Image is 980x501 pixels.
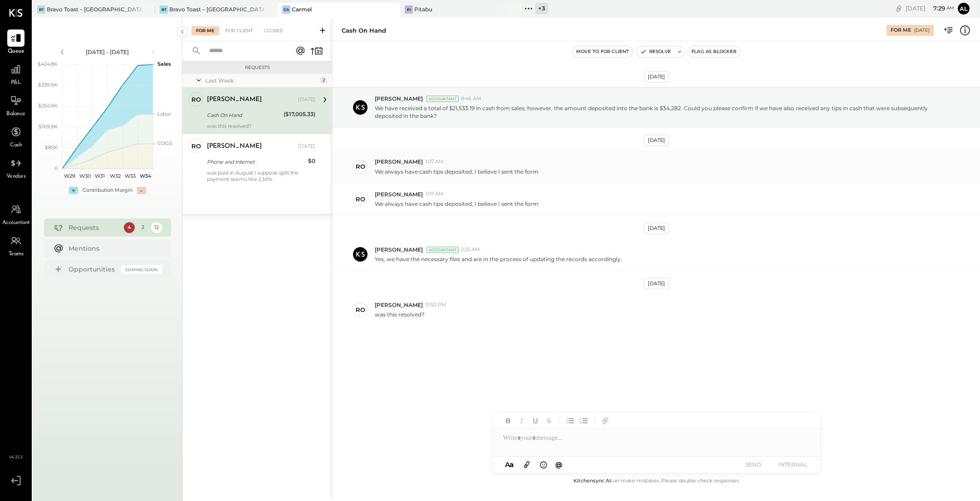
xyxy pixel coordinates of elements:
[292,5,312,13] div: Carmel
[375,255,622,263] p: Yes, we have the necessary files and are in the process of updating the records accordingly.
[356,162,365,171] div: ro
[221,26,258,35] div: For Client
[69,48,146,56] div: [DATE] - [DATE]
[139,173,151,179] text: W34
[191,95,201,104] div: ro
[553,459,565,470] button: @
[191,142,201,151] div: ro
[260,26,288,35] div: Closed
[405,5,413,14] div: Pi
[0,92,31,118] a: Balance
[461,246,480,253] span: 2:25 AM
[426,247,459,253] div: Accountant
[187,64,328,71] div: Requests
[956,1,971,16] button: Al
[79,173,90,179] text: W30
[298,96,315,103] div: [DATE]
[425,190,444,198] span: 1:07 AM
[914,27,930,34] div: [DATE]
[644,135,669,146] div: [DATE]
[894,4,903,13] div: copy link
[426,96,459,102] div: Accountant
[137,222,148,233] div: 2
[206,77,318,84] div: Last Week
[578,415,590,427] button: Ordered List
[38,61,58,67] text: $424.8K
[64,173,75,179] text: W29
[375,190,423,198] span: [PERSON_NAME]
[83,187,132,194] div: Contribution Margin
[169,5,264,13] div: Bravo Toast – [GEOGRAPHIC_DATA]
[535,3,548,14] div: + 3
[160,5,168,14] div: BT
[0,61,31,87] a: P&L
[207,111,281,120] div: Cash On Hand
[502,415,514,427] button: Bold
[906,4,954,13] div: [DATE]
[69,265,117,274] div: Opportunities
[644,71,669,83] div: [DATE]
[425,158,444,165] span: 1:07 AM
[0,29,31,56] a: Queue
[298,143,315,150] div: [DATE]
[516,415,528,427] button: Italic
[284,110,315,119] div: ($17,005.33)
[109,173,120,179] text: W32
[6,173,26,181] span: Vendors
[2,219,30,227] span: Accountant
[157,111,171,117] text: Labor
[356,195,365,204] div: ro
[282,5,290,14] div: Ca
[121,265,162,274] div: Coming Soon
[8,48,24,56] span: Queue
[510,460,514,469] span: a
[39,123,58,130] text: $169.9K
[10,141,22,150] span: Cash
[151,222,162,233] div: 12
[207,95,262,104] div: [PERSON_NAME]
[125,173,136,179] text: W33
[543,415,555,427] button: Strikethrough
[38,102,58,109] text: $254.9K
[735,458,772,471] button: SEND
[137,187,146,194] div: -
[0,123,31,150] a: Cash
[207,123,315,129] div: was this resolved?
[157,61,171,67] text: Sales
[461,95,481,102] span: 8:46 AM
[0,155,31,181] a: Vendors
[320,77,327,84] div: 2
[342,26,386,35] div: Cash On Hand
[47,5,142,13] div: Bravo Toast – [GEOGRAPHIC_DATA]
[375,200,539,208] p: We always have cash tips deposited, I believe I sent the form
[207,170,315,182] div: was paid in August I suppose split the payment seems like 2 bills
[375,301,423,309] span: [PERSON_NAME]
[207,157,305,166] div: Phone and Internet
[425,302,446,309] span: 10:53 PM
[308,156,315,165] div: $0
[644,278,669,289] div: [DATE]
[502,460,517,470] button: Aa
[375,246,423,253] span: [PERSON_NAME]
[375,168,539,175] p: We always have cash tips deposited, I believe I sent the form
[573,46,633,57] button: Move to for client
[774,458,811,471] button: INTERNAL
[11,79,21,87] span: P&L
[191,26,219,35] div: For Me
[555,460,563,469] span: @
[0,201,31,227] a: Accountant
[644,223,669,234] div: [DATE]
[375,311,425,318] p: was this resolved?
[529,415,541,427] button: Underline
[375,158,423,165] span: [PERSON_NAME]
[0,232,31,258] a: Teams
[38,82,58,88] text: $339.9K
[95,173,105,179] text: W31
[375,95,423,102] span: [PERSON_NAME]
[891,27,911,34] div: For Me
[54,165,58,171] text: 0
[414,5,432,13] div: Pitabu
[37,5,45,14] div: BT
[69,187,78,194] div: +
[207,142,262,151] div: [PERSON_NAME]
